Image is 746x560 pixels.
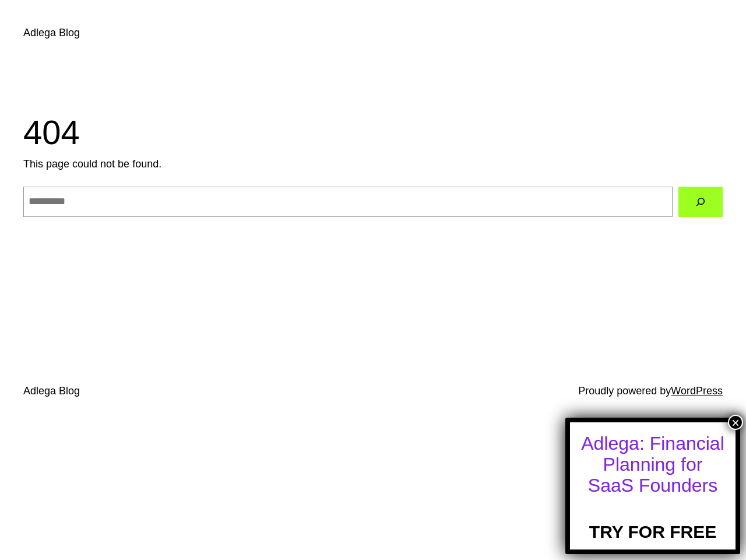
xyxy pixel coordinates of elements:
h1: 404 [23,112,723,153]
a: WordPress [671,385,723,397]
a: Adlega Blog [23,385,80,397]
a: Adlega Blog [23,27,80,38]
p: This page could not be found. [23,156,723,173]
p: Proudly powered by [578,383,723,400]
button: Close [728,415,743,430]
div: Adlega: Financial Planning for SaaS Founders [580,433,725,496]
a: TRY FOR FREE [589,502,716,542]
button: Search [678,187,723,217]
